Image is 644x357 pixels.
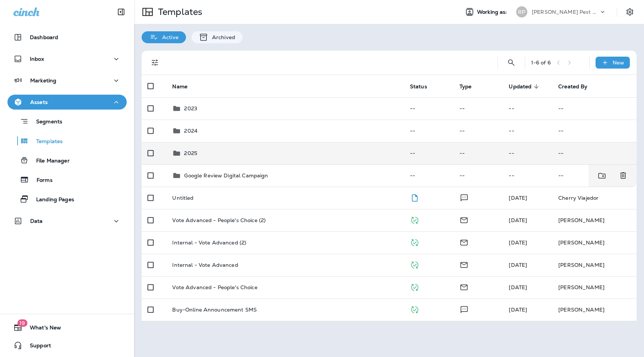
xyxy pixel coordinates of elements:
[410,83,427,90] span: Status
[172,262,238,268] p: Internal - Vote Advanced
[552,298,637,321] td: [PERSON_NAME]
[404,97,454,120] td: --
[454,142,503,164] td: --
[158,34,179,40] p: Active
[552,231,637,254] td: [PERSON_NAME]
[7,95,127,110] button: Assets
[172,217,266,223] p: Vote Advanced - People's Choice (2)
[552,142,637,164] td: --
[552,276,637,298] td: [PERSON_NAME]
[7,133,127,149] button: Templates
[509,262,527,268] span: Victoria Turpin
[7,73,127,88] button: Marketing
[509,195,527,201] span: Cherry Viajedor
[410,283,419,290] span: Published
[7,191,127,207] button: Landing Pages
[7,113,127,129] button: Segments
[29,138,63,145] p: Templates
[30,99,48,105] p: Assets
[509,83,541,90] span: Updated
[7,338,127,353] button: Support
[531,60,551,66] div: 1 - 6 of 6
[477,9,509,15] span: Working as:
[460,194,469,200] span: Text
[184,150,197,156] p: 2025
[404,142,454,164] td: --
[503,164,552,187] td: --
[17,319,27,327] span: 19
[7,172,127,187] button: Forms
[410,83,437,90] span: Status
[7,30,127,45] button: Dashboard
[552,254,637,276] td: [PERSON_NAME]
[460,261,468,268] span: Email
[111,4,132,19] button: Collapse Sidebar
[454,120,503,142] td: --
[460,238,468,245] span: Email
[410,238,419,245] span: Published
[558,83,587,90] span: Created By
[29,158,70,165] p: File Manager
[552,97,637,120] td: --
[503,120,552,142] td: --
[594,168,610,183] button: Move to folder
[172,240,246,246] p: Internal - Vote Advanced (2)
[172,307,257,313] p: Buy-Online Announcement SMS
[404,164,454,187] td: --
[29,177,53,184] p: Forms
[460,306,469,312] span: Text
[460,283,468,290] span: Email
[155,6,202,18] p: Templates
[616,168,631,183] button: Delete
[184,173,268,178] p: Google Review Digital Campaign
[184,105,197,111] p: 2023
[516,6,527,18] div: RP
[504,55,519,70] button: Search Templates
[22,325,61,334] span: What's New
[503,97,552,120] td: --
[30,34,58,40] p: Dashboard
[460,83,472,90] span: Type
[7,152,127,168] button: File Manager
[29,119,62,126] p: Segments
[410,216,419,223] span: Published
[172,83,197,90] span: Name
[7,214,127,228] button: Data
[558,83,597,90] span: Created By
[410,306,419,312] span: Published
[552,120,637,142] td: --
[454,164,503,187] td: --
[172,195,193,201] p: Untitled
[509,217,527,224] span: Victoria Turpin
[30,78,56,83] p: Marketing
[208,34,235,40] p: Archived
[7,51,127,66] button: Inbox
[532,9,599,15] p: [PERSON_NAME] Pest Solutions
[172,83,187,90] span: Name
[509,306,527,313] span: Victoria Turpin
[184,128,198,134] p: 2024
[509,83,531,90] span: Updated
[404,120,454,142] td: --
[552,164,612,187] td: --
[460,83,482,90] span: Type
[172,284,257,290] p: Vote Advanced - People's Choice
[623,5,637,19] button: Settings
[454,97,503,120] td: --
[509,284,527,291] span: Victoria Turpin
[509,239,527,246] span: Victoria Turpin
[30,218,43,224] p: Data
[410,194,419,200] span: Draft
[552,209,637,231] td: [PERSON_NAME]
[148,55,162,70] button: Filters
[552,187,637,209] td: Cherry Viajedor
[29,196,74,203] p: Landing Pages
[30,56,44,62] p: Inbox
[410,261,419,268] span: Published
[503,142,552,164] td: --
[460,216,468,223] span: Email
[613,60,624,66] p: New
[22,342,51,351] span: Support
[7,320,127,335] button: 19What's New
